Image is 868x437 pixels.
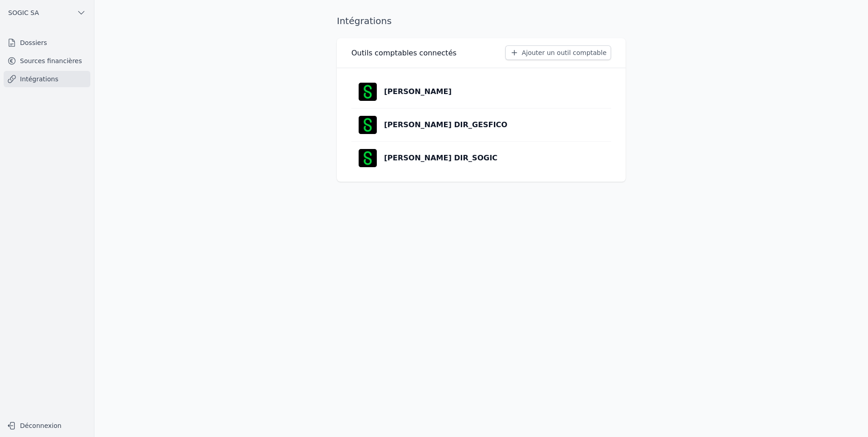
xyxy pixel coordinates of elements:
[4,53,90,69] a: Sources financières
[4,35,90,51] a: Dossiers
[351,48,457,59] h3: Outils comptables connectés
[4,71,90,87] a: Intégrations
[4,418,90,433] button: Déconnexion
[384,153,498,164] p: [PERSON_NAME] DIR_SOGIC
[351,109,611,141] a: [PERSON_NAME] DIR_GESFICO
[384,119,508,130] p: [PERSON_NAME] DIR_GESFICO
[337,15,392,27] h1: Intégrations
[384,86,452,97] p: [PERSON_NAME]
[4,5,90,20] button: SOGIC SA
[8,8,39,17] span: SOGIC SA
[505,45,611,60] button: Ajouter un outil comptable
[351,75,611,108] a: [PERSON_NAME]
[351,142,611,174] a: [PERSON_NAME] DIR_SOGIC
